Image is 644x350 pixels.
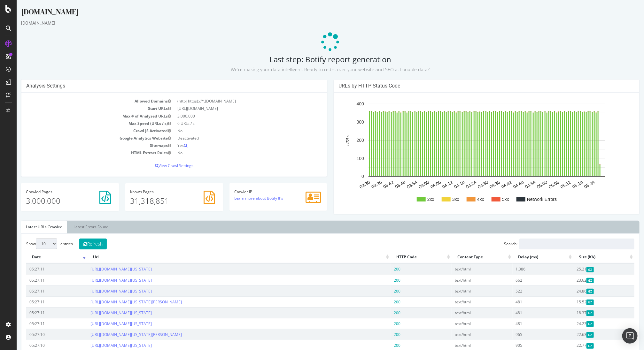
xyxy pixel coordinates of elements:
td: No [158,149,306,156]
a: [URL][DOMAIN_NAME][US_STATE] [74,266,135,272]
h4: Analysis Settings [10,83,306,89]
span: 200 [377,310,384,316]
text: 04:30 [460,179,473,189]
td: Sitemaps [10,142,158,149]
h4: Pages Known [113,190,202,194]
td: 05:27:11 [10,307,71,318]
text: 400 [340,102,347,107]
text: 03:42 [366,179,378,189]
th: HTTP Code: activate to sort column ascending [374,251,435,263]
h2: Last step: Botify report generation [4,55,623,73]
text: 04:24 [448,179,461,189]
td: 965 [496,329,557,340]
td: 3,000,000 [158,112,306,120]
td: Max Speed (URLs / s) [10,120,158,127]
text: 03:30 [342,179,354,189]
a: [URL][DOMAIN_NAME][US_STATE][PERSON_NAME] [74,332,165,337]
td: HTML Extract Rules [10,149,158,156]
td: text/html [435,329,496,340]
text: 05:24 [567,179,579,189]
td: 05:27:11 [10,275,71,285]
td: Allowed Domains [10,97,158,105]
text: 04:42 [484,179,496,189]
text: 05:12 [543,179,555,189]
text: 04:06 [413,179,425,189]
label: Search: [487,239,618,249]
td: 05:27:11 [10,296,71,307]
a: [URL][DOMAIN_NAME][US_STATE] [74,310,135,316]
text: 100 [340,156,347,161]
td: 662 [496,275,557,285]
span: Gzipped Content [570,267,577,272]
td: (http|https)://*.[DOMAIN_NAME] [158,97,306,105]
a: Latest URLs Crawled [4,221,50,233]
text: 04:48 [496,179,508,189]
text: 04:12 [425,179,437,189]
td: 18.37 [557,307,618,318]
a: [URL][DOMAIN_NAME][US_STATE] [74,321,135,326]
text: 05:18 [555,179,567,189]
td: 05:27:11 [10,285,71,296]
td: 15.52 [557,296,618,307]
span: Gzipped Content [570,321,577,327]
span: 200 [377,288,384,294]
p: 31,318,851 [113,195,202,206]
text: 2xx [411,197,418,202]
h4: URLs by HTTP Status Code [322,83,618,89]
a: Latest Errors Found [52,221,97,233]
td: 1,386 [496,263,557,274]
span: Gzipped Content [570,343,577,349]
td: text/html [435,275,496,285]
text: 5xx [485,197,493,202]
text: 0 [345,174,347,179]
td: Google Analytics Website [10,134,158,142]
text: 03:54 [389,179,402,189]
td: 24.23 [557,318,618,329]
td: 25.21 [557,263,618,274]
span: 200 [377,278,384,283]
th: Content Type: activate to sort column ascending [435,251,496,263]
th: Delay (ms): activate to sort column ascending [496,251,557,263]
text: 05:00 [519,179,532,189]
div: [DOMAIN_NAME] [4,6,623,20]
span: Gzipped Content [570,289,577,294]
td: text/html [435,307,496,318]
svg: A chart. [322,97,618,209]
text: 04:00 [401,179,414,189]
text: 200 [340,138,347,143]
text: 300 [340,119,347,125]
a: [URL][DOMAIN_NAME][US_STATE] [74,343,135,348]
td: Yes [158,142,306,149]
span: Gzipped Content [570,278,577,283]
td: Deactivated [158,134,306,142]
h4: Pages Crawled [9,190,97,194]
span: 200 [377,332,384,337]
td: 522 [496,285,557,296]
input: Search: [503,239,618,249]
div: Open Intercom Messenger [622,328,638,344]
a: [URL][DOMAIN_NAME][US_STATE] [74,288,135,294]
td: 23.62 [557,275,618,285]
td: 05:27:11 [10,318,71,329]
text: 04:54 [508,179,520,189]
text: Network Errors [510,197,540,202]
th: Date: activate to sort column ascending [10,251,71,263]
td: text/html [435,296,496,307]
td: 05:27:10 [10,329,71,340]
td: 24.86 [557,285,618,296]
th: Size (Kb): activate to sort column ascending [557,251,618,263]
text: 03:36 [354,179,366,189]
h4: Crawler IP [218,190,306,194]
text: 05:06 [531,179,544,189]
span: 200 [377,299,384,305]
a: [URL][DOMAIN_NAME][US_STATE][PERSON_NAME] [74,299,165,305]
td: 481 [496,307,557,318]
text: 3xx [436,197,443,202]
text: 4xx [461,197,468,202]
td: [URL][DOMAIN_NAME] [158,105,306,112]
td: 481 [496,296,557,307]
button: Refresh [63,239,90,249]
td: text/html [435,318,496,329]
text: URLs [328,135,333,146]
